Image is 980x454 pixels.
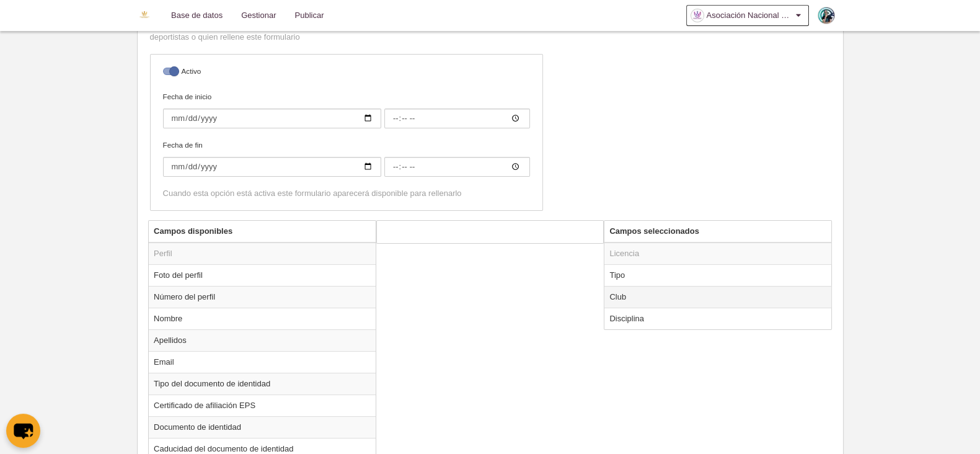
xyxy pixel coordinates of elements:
[149,243,376,265] td: Perfil
[604,308,831,329] td: Disciplina
[150,20,543,43] p: Cuando esta opción está desactivada, validarás manualmente la información introducida por clubes,...
[149,308,376,329] td: Nombre
[149,329,376,351] td: Apellidos
[686,5,809,26] a: Asociación Nacional de Fútbol Femenino
[604,243,831,265] td: Licencia
[163,91,530,128] label: Fecha de inicio
[149,416,376,438] td: Documento de identidad
[604,264,831,286] td: Tipo
[149,373,376,394] td: Tipo del documento de identidad
[163,188,530,199] div: Cuando esta opción está activa este formulario aparecerá disponible para rellenarlo
[149,221,376,243] th: Campos disponibles
[384,157,530,177] input: Fecha de fin
[163,140,530,177] label: Fecha de fin
[163,66,530,80] label: Activo
[163,109,381,128] input: Fecha de inicio
[707,9,793,22] span: Asociación Nacional de Fútbol Femenino
[163,157,381,177] input: Fecha de fin
[604,221,831,243] th: Campos seleccionados
[137,7,152,22] img: Asociación Nacional de Fútbol Femenino
[384,109,530,128] input: Fecha de inicio
[149,351,376,373] td: Email
[149,286,376,308] td: Número del perfil
[149,264,376,286] td: Foto del perfil
[6,414,40,448] button: chat-button
[149,394,376,416] td: Certificado de afiliación EPS
[604,286,831,308] td: Club
[818,7,834,24] img: PaoBqShlDZri.30x30.jpg
[691,9,704,22] img: OaI3GtSbPWi1.30x30.jpg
